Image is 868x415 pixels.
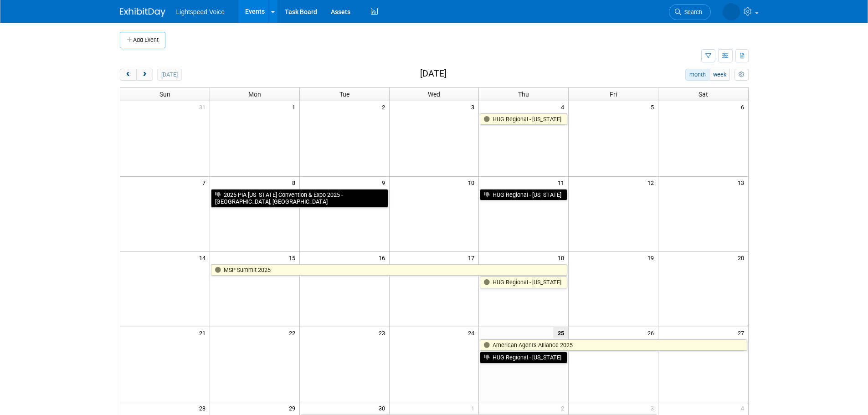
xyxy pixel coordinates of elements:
[378,327,389,338] span: 23
[709,69,730,81] button: week
[650,402,658,414] span: 3
[120,8,165,17] img: ExhibitDay
[737,327,748,338] span: 27
[518,91,529,98] span: Thu
[560,402,568,414] span: 2
[560,101,568,113] span: 4
[740,101,748,113] span: 6
[211,189,388,208] a: 2025 PIA [US_STATE] Convention & Expo 2025 - [GEOGRAPHIC_DATA], [GEOGRAPHIC_DATA]
[248,91,261,98] span: Mon
[420,69,447,79] h2: [DATE]
[288,327,299,338] span: 22
[480,339,747,351] a: American Agents Alliance 2025
[610,91,617,98] span: Fri
[211,264,567,276] a: MSP Summit 2025
[739,72,745,78] i: Personalize Calendar
[291,177,299,188] span: 8
[381,101,389,113] span: 2
[553,327,568,338] span: 25
[198,101,210,113] span: 31
[381,177,389,188] span: 9
[198,402,210,414] span: 28
[291,101,299,113] span: 1
[339,91,349,98] span: Tue
[159,91,170,98] span: Sun
[136,69,153,81] button: next
[428,91,440,98] span: Wed
[120,32,165,48] button: Add Event
[480,352,567,364] a: HUG Regional - [US_STATE]
[647,327,658,338] span: 26
[557,177,568,188] span: 11
[467,327,478,338] span: 24
[685,69,709,81] button: month
[480,277,567,288] a: HUG Regional - [US_STATE]
[470,101,478,113] span: 3
[120,69,137,81] button: prev
[737,177,748,188] span: 13
[669,4,711,20] a: Search
[467,252,478,263] span: 17
[737,252,748,263] span: 20
[378,402,389,414] span: 30
[740,402,748,414] span: 4
[198,252,210,263] span: 14
[157,69,181,81] button: [DATE]
[470,402,478,414] span: 1
[288,252,299,263] span: 15
[176,8,225,15] span: Lightspeed Voice
[650,101,658,113] span: 5
[480,189,567,201] a: HUG Regional - [US_STATE]
[734,69,748,81] button: myCustomButton
[480,113,567,125] a: HUG Regional - [US_STATE]
[378,252,389,263] span: 16
[288,402,299,414] span: 29
[201,177,210,188] span: 7
[681,9,702,15] span: Search
[647,177,658,188] span: 12
[198,327,210,338] span: 21
[647,252,658,263] span: 19
[557,252,568,263] span: 18
[723,3,740,20] img: Alexis Snowbarger
[699,91,708,98] span: Sat
[467,177,478,188] span: 10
